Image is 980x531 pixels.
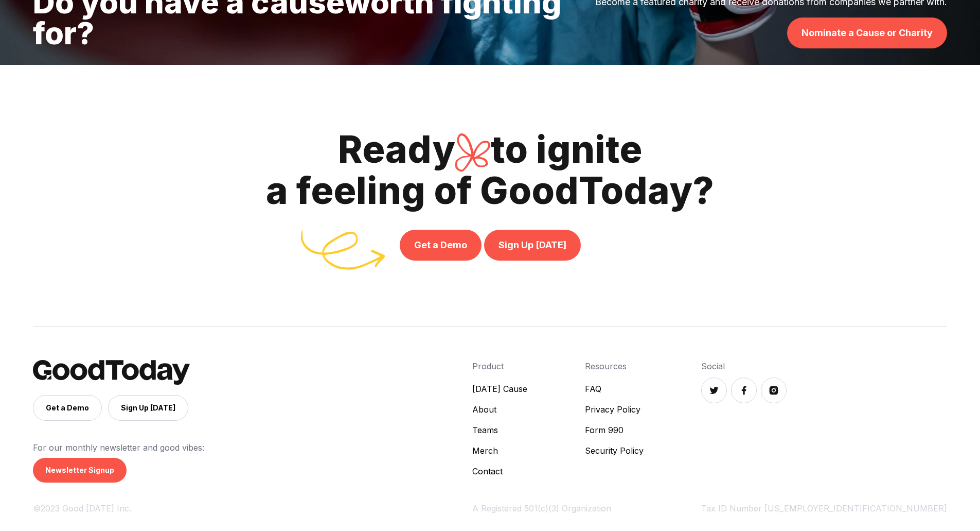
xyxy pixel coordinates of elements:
a: Newsletter Signup [33,458,127,483]
p: For our monthly newsletter and good vibes: [33,441,472,454]
a: Facebook [731,378,757,403]
a: Sign Up [DATE] [108,395,188,421]
a: Security Policy [585,444,644,457]
a: Contact [472,465,527,477]
a: Sign Up [DATE] [484,230,581,261]
h4: Social [701,360,947,372]
a: Twitter [701,378,727,403]
h4: Resources [585,360,644,372]
div: A Registered 501(c)(3) Organization [472,502,701,515]
a: Instagram [761,378,787,403]
div: ©2023 Good [DATE] Inc. [33,502,472,515]
a: FAQ [585,383,644,395]
a: Teams [472,424,527,436]
img: Instagram [769,385,779,396]
a: Nominate a Cause or Charity [787,18,947,48]
a: [DATE] Cause [472,383,527,395]
img: Twitter [709,385,719,396]
a: Merch [472,444,527,457]
a: Privacy Policy [585,403,644,416]
a: About [472,403,527,416]
div: Tax ID Number [US_EMPLOYER_IDENTIFICATION_NUMBER] [701,502,947,515]
h4: Product [472,360,527,372]
img: GoodToday [33,360,190,385]
img: Facebook [739,385,749,396]
a: Form 990 [585,424,644,436]
a: Get a Demo [400,230,482,261]
a: Get a Demo [33,395,102,421]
